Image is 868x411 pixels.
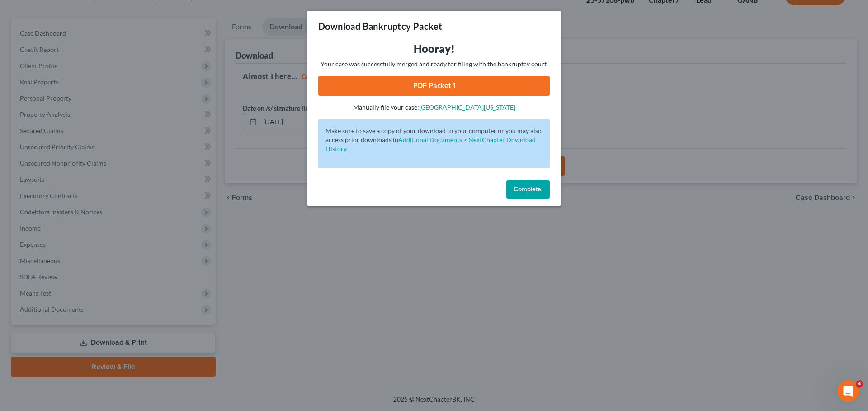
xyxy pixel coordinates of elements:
a: PDF Packet 1 [318,76,550,96]
a: [GEOGRAPHIC_DATA][US_STATE] [419,103,515,111]
h3: Hooray! [318,42,550,56]
h3: Download Bankruptcy Packet [318,20,442,32]
p: Make sure to save a copy of your download to your computer or you may also access prior downloads in [325,126,542,153]
iframe: Intercom live chat [837,380,859,402]
span: Complete! [514,185,542,193]
button: Complete! [506,180,550,199]
span: 4 [856,380,863,388]
p: Manually file your case: [318,103,550,112]
a: Additional Documents > NextChapter Download History. [325,136,536,152]
p: Your case was successfully merged and ready for filing with the bankruptcy court. [318,60,550,69]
